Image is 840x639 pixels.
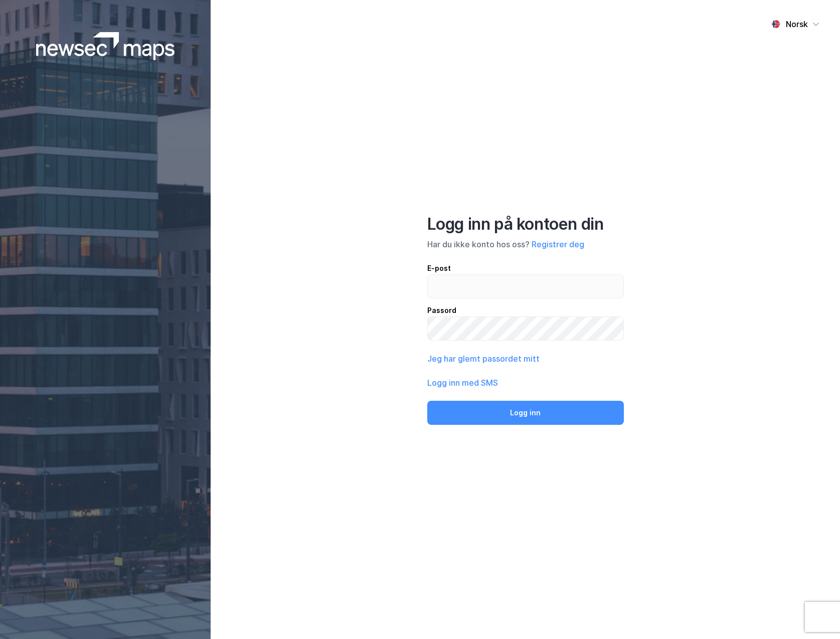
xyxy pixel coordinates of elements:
[532,238,584,250] button: Registrer deg
[427,214,624,234] div: Logg inn på kontoen din
[427,304,624,316] div: Passord
[427,401,624,425] button: Logg inn
[427,238,624,250] div: Har du ikke konto hos oss?
[427,262,624,274] div: E-post
[427,377,498,389] button: Logg inn med SMS
[786,18,808,30] div: Norsk
[427,353,540,365] button: Jeg har glemt passordet mitt
[36,32,175,60] img: logoWhite.bf58a803f64e89776f2b079ca2356427.svg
